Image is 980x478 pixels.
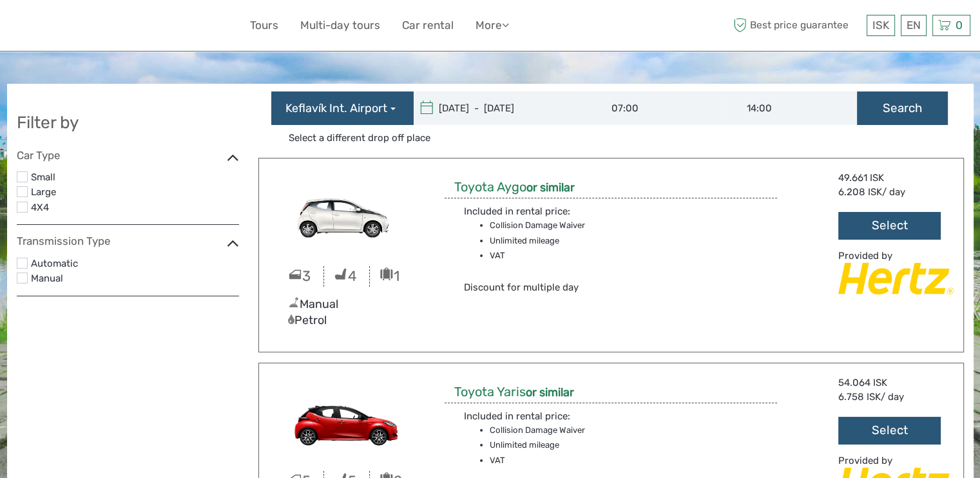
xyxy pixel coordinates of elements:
[278,266,324,286] div: 3
[490,218,653,233] li: Collision Damage Waiver
[31,184,239,201] label: Large
[838,376,953,390] div: 54.064 ISK
[464,282,579,293] span: Discount for multiple day
[838,390,940,404] div: / day
[838,186,940,199] div: / day
[402,16,454,35] a: Car rental
[285,100,387,117] span: Keflavík Int. Airport
[454,384,581,400] h3: Toyota Yaris
[838,391,881,403] span: 6.758 ISK
[526,180,575,195] strong: or similar
[324,266,370,286] div: 4
[271,91,414,125] button: Keflavík Int. Airport
[31,169,239,186] label: Small
[269,376,425,464] img: EDMN.png
[31,271,239,287] label: Manual
[490,423,653,437] li: Collision Damage Waiver
[838,249,953,263] div: Provided by
[17,113,239,133] h2: Filter by
[954,19,965,32] span: 0
[148,20,164,35] button: Open LiveChat chat widget
[300,16,380,35] a: Multi-day tours
[838,212,940,240] button: Select
[901,15,927,36] div: EN
[278,296,416,329] div: Manual Petrol
[838,417,940,445] button: Select
[370,266,416,286] div: 1
[526,385,574,399] strong: or similar
[464,410,570,422] span: Included in rental price:
[586,91,722,125] input: Pick up time
[490,249,653,263] li: VAT
[10,10,86,41] img: 579-c3ad521b-b2e6-4e2f-ac42-c21f71cf5781_logo_small.jpg
[838,186,882,198] span: 6.208 ISK
[838,263,953,294] img: Hertz_Car_Rental.png
[490,438,653,452] li: Unlimited mileage
[18,23,146,33] p: We're away right now. Please check back later!
[730,15,863,36] span: Best price guarantee
[476,16,509,35] a: More
[269,171,425,260] img: MBMN2.png
[250,16,278,35] a: Tours
[838,171,953,185] div: 49.661 ISK
[454,179,581,195] h3: Toyota Aygo
[490,454,653,468] li: VAT
[414,91,588,125] input: Choose a pickup and return date
[17,149,239,162] h4: Car Type
[283,131,436,145] a: Select a different drop off place
[838,454,953,468] div: Provided by
[464,206,570,217] span: Included in rental price:
[31,256,239,272] label: Automatic
[31,200,239,216] label: 4X4
[722,91,857,125] input: Drop off time
[857,91,948,125] button: Search
[490,234,653,248] li: Unlimited mileage
[17,234,239,247] h4: Transmission Type
[872,19,889,32] span: ISK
